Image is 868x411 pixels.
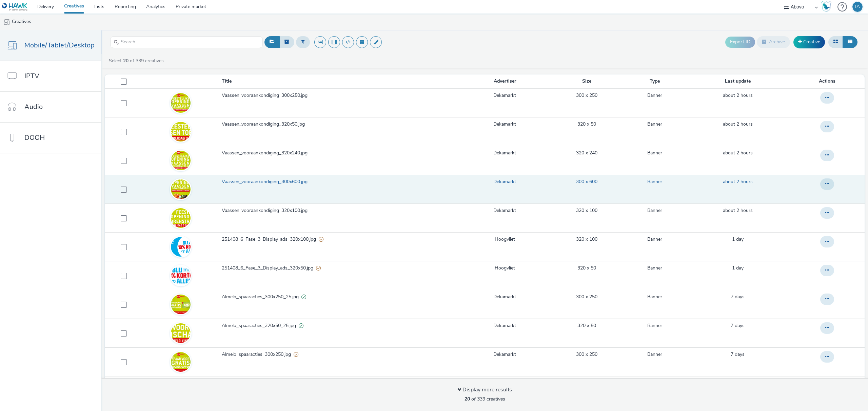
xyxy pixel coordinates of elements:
[171,352,191,372] img: 88be2911-83cf-4245-b644-1fdcf95987ce.jpg
[732,265,744,271] span: 1 day
[731,351,745,358] a: 18 September 2025, 12:01
[493,294,516,300] a: Dekamarkt
[855,2,860,12] div: IA
[171,266,191,285] img: c53d21e3-9d85-4c2c-a1a1-85f09611c0a8.jpg
[24,40,95,50] span: Mobile/Tablet/Desktop
[495,236,515,243] a: Hoogvliet
[294,351,298,358] div: Partially valid
[723,150,753,156] span: about 2 hours
[222,207,462,217] a: Vaassen_vooraankondiging_320x100.jpg
[723,121,753,128] a: 25 September 2025, 13:24
[723,92,753,99] a: 25 September 2025, 13:24
[171,208,191,228] img: 686972b2-4fd4-4c7d-a752-142e13b98f63.jpg
[757,36,790,48] button: Archive
[821,1,834,12] a: Hawk Academy
[626,74,683,88] th: Type
[495,265,515,272] a: Hoogvliet
[108,58,166,64] a: Select of 339 creatives
[732,236,744,242] span: 1 day
[647,92,662,99] a: Banner
[821,1,831,12] img: Hawk Academy
[493,178,516,185] a: Dekamarkt
[647,121,662,128] a: Banner
[222,351,294,358] span: Almelo_spaaracties_300x250.jpg
[828,36,843,48] button: Grid
[576,236,597,243] a: 320 x 100
[647,150,662,156] a: Banner
[792,74,865,88] th: Actions
[222,294,301,300] span: Almelo_spaaracties_300x250_25.jpg
[171,295,191,314] img: 1410979e-3423-4159-87e0-071086ac297b.jpg
[723,121,753,127] span: about 2 hours
[731,294,745,300] a: 18 September 2025, 13:01
[576,351,597,358] a: 300 x 250
[843,36,857,48] button: Table
[465,396,505,402] span: of 339 creatives
[301,294,306,301] div: Valid
[171,93,191,113] img: fe5bb9c6-137c-460e-88a1-1c844c8f6427.jpg
[647,207,662,214] a: Banner
[493,150,516,156] a: Dekamarkt
[463,74,547,88] th: Advertiser
[3,19,10,25] img: mobile
[24,133,45,143] span: DOOH
[793,36,825,48] a: Creative
[171,151,191,170] img: 261ca4fc-9ee1-416d-8a51-1230115f5f7d.jpg
[222,294,462,304] a: Almelo_spaaracties_300x250_25.jpgValid
[222,236,319,243] span: 251408_6_Fase_3_Display_ads_320x100.jpg
[723,178,753,185] a: 25 September 2025, 13:24
[723,92,753,99] span: about 2 hours
[171,237,191,257] img: 7a72b246-0ba2-4ea9-942e-e8db3295971b.jpg
[222,351,462,361] a: Almelo_spaaracties_300x250.jpgPartially valid
[24,71,39,81] span: IPTV
[723,207,753,214] span: about 2 hours
[222,92,310,99] span: Vaassen_vooraankondiging_300x250.jpg
[493,322,516,329] a: Dekamarkt
[577,322,596,329] a: 320 x 50
[299,322,303,329] div: Valid
[123,58,129,64] strong: 20
[577,265,596,272] a: 320 x 50
[576,150,597,156] a: 320 x 240
[723,150,753,156] a: 25 September 2025, 13:24
[222,178,310,185] span: Vaassen_vooraankondiging_300x600.jpg
[24,102,43,112] span: Audio
[731,322,745,329] span: 7 days
[647,351,662,358] a: Banner
[647,322,662,329] a: Banner
[731,294,745,300] span: 7 days
[222,265,316,272] span: 251408_6_Fase_3_Display_ads_320x50.jpg
[732,236,744,243] a: 24 September 2025, 10:44
[222,178,462,189] a: Vaassen_vooraankondiging_300x600.jpg
[2,3,28,11] img: undefined Logo
[493,121,516,128] a: Dekamarkt
[221,74,463,88] th: Title
[577,121,596,128] a: 320 x 50
[222,322,299,329] span: Almelo_spaaracties_320x50_25.jpg
[732,265,744,272] div: 24 September 2025, 10:41
[683,74,792,88] th: Last update
[316,265,321,272] div: Partially valid
[458,386,512,394] div: Display more results
[731,322,745,329] div: 18 September 2025, 13:01
[222,150,310,156] span: Vaassen_vooraankondiging_320x240.jpg
[723,178,753,185] span: about 2 hours
[723,207,753,214] a: 25 September 2025, 13:24
[576,178,597,185] a: 300 x 600
[647,178,662,185] a: Banner
[171,170,191,209] img: c535f930-a3cd-4dd2-88c2-9e663f88dba9.jpg
[547,74,626,88] th: Size
[171,122,191,142] img: 625ef7fc-b77f-4a80-86c8-1b7b306315f7.jpg
[222,236,462,246] a: 251408_6_Fase_3_Display_ads_320x100.jpgPartially valid
[222,265,462,275] a: 251408_6_Fase_3_Display_ads_320x50.jpgPartially valid
[171,323,191,343] img: 5238563b-9d30-41d8-a83a-a628e7fdaa66.jpg
[731,351,745,358] span: 7 days
[222,121,308,128] span: Vaassen_vooraankondiging_320x50.jpg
